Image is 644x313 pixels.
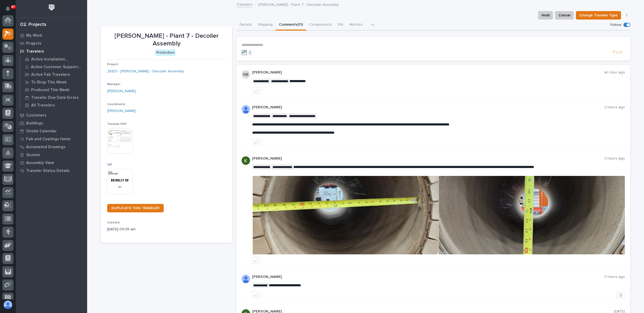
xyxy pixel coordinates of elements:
p: [PERSON_NAME] - Plant 7 - Decoiler Assembly [107,32,226,48]
a: Travelers [16,47,87,55]
div: Production [155,49,176,56]
div: 02. Projects [20,22,46,28]
button: Components [306,20,335,31]
a: Traveler Status Details [16,167,87,175]
button: like this post [252,139,261,146]
a: My Work [16,31,87,39]
span: Project [107,63,118,66]
img: AFdZucrzKcpQKH9jC-cfEsAZSAlTzo7yxz5Vk-WBr5XOv8fk2o2SBDui5wJFEtGkd79H79_oczbMRVxsFnQCrP5Je6bcu5vP_... [242,275,250,283]
p: [PERSON_NAME] [252,105,604,110]
a: Active Fab Travelers [20,71,87,78]
img: ACg8ocJ82m_yTv-Z4hb_fCauuLRC_sS2187g2m0EbYV5PNiMLtn0JYTq=s96-c [242,156,250,165]
a: [PERSON_NAME] [107,88,136,94]
button: Delete post [617,292,625,298]
img: AD5-WCmqz5_Kcnfb-JNJs0Fv3qBS0Jz1bxG2p1UShlkZ8J-3JKvvASxRW6Lr0wxC8O3POQnnEju8qItGG9E5Uxbglh-85Yquq... [242,105,250,114]
p: All Travelers [31,103,55,108]
span: Created [107,221,120,224]
button: Hold [538,11,553,20]
a: Fab and Coatings Items [16,135,87,143]
p: Buildings [26,121,43,126]
p: 87 [12,5,15,9]
button: Cancel [555,11,574,20]
span: Hold [542,12,549,18]
span: Post [613,49,623,55]
p: Quotes [26,153,40,157]
p: Customers [26,113,46,118]
p: 3 hours ago [604,275,625,279]
a: Active Customer Support Travelers [20,63,87,71]
p: Fab and Coatings Items [26,137,70,142]
button: FAI [335,20,346,31]
img: Workspace Logo [47,3,57,12]
a: All Travelers [20,101,87,109]
button: Shipping [255,20,276,31]
p: Active Customer Support Travelers [31,65,83,69]
a: 26821 - [PERSON_NAME] - Decoiler Assembly [107,69,184,74]
a: Produced This Week [20,86,87,94]
button: Details [236,20,255,31]
p: an hour ago [604,70,625,75]
button: Post [611,49,625,55]
p: [DATE] 09:05 am [107,227,226,232]
p: Traveler Due Date Errors [31,95,79,100]
p: Assembly View [26,161,54,165]
p: Traveler Status Details [26,169,70,173]
a: Quotes [16,151,87,159]
span: Traveler PDF [107,123,127,126]
button: Comments (11) [276,20,306,31]
button: like this post [252,257,261,264]
p: [PERSON_NAME] [252,156,604,161]
button: like this post [252,87,261,94]
a: DUPLICATE THIS TRAVELER [107,204,164,212]
a: Traveler Due Date Errors [20,94,87,101]
p: Active Fab Travelers [31,72,70,77]
button: users-avatar [2,299,13,310]
a: Active Installation Travelers [20,55,87,63]
p: Active Installation Travelers [31,57,83,62]
span: Cancel [558,12,570,18]
button: like this post [252,292,261,298]
span: Coordinator [107,103,125,106]
button: Metrics [346,20,366,31]
p: To Shop This Week [31,80,67,85]
p: Produced This Week [31,88,69,92]
p: Travelers [26,49,44,54]
a: Projects [16,39,87,47]
a: Onsite Calendar [16,127,87,135]
a: Buildings [16,119,87,127]
span: Manager [107,83,120,86]
p: Automated Drawings [26,145,65,150]
a: To Shop This Week [20,78,87,86]
button: Change Traveler Type [576,11,621,20]
p: [PERSON_NAME] - Plant 7 - Decoiler Assembly [258,1,339,7]
p: Follow [610,23,621,27]
div: Notifications87 [7,6,13,15]
p: 2 hours ago [604,105,625,110]
a: [PERSON_NAME] [107,108,136,114]
span: VIP [107,163,112,166]
p: My Work [26,33,42,38]
p: Projects [26,41,41,46]
a: Assembly View [16,159,87,167]
p: 2 hours ago [604,156,625,161]
p: [PERSON_NAME] [252,275,604,279]
a: Automated Drawings [16,143,87,151]
a: Customers [16,111,87,119]
button: Notifications [2,3,13,14]
span: Change Traveler Type [579,12,618,18]
p: Onsite Calendar [26,129,57,134]
a: Travelers [236,1,252,7]
span: DUPLICATE THIS TRAVELER [111,206,159,210]
p: [PERSON_NAME] [252,70,604,75]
